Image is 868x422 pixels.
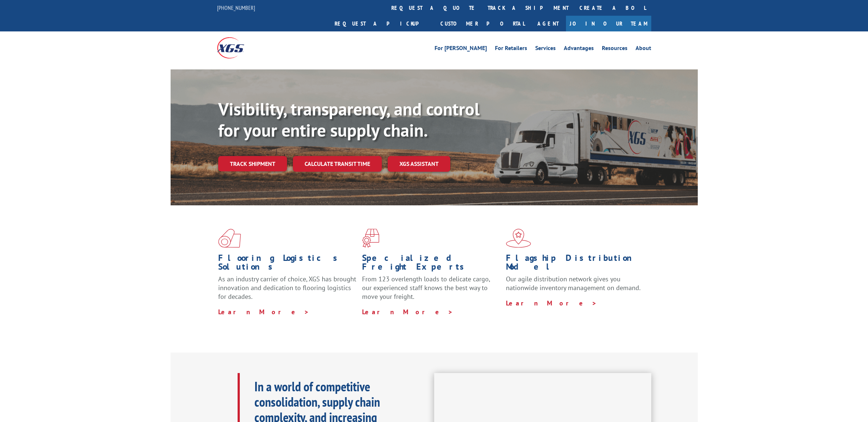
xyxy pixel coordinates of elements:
[362,275,500,307] p: From 123 overlength loads to delicate cargo, our experienced staff knows the best way to move you...
[218,98,480,141] b: Visibility, transparency, and control for your entire supply chain.
[602,45,627,53] a: Resources
[566,16,651,31] a: Join Our Team
[535,45,556,53] a: Services
[636,45,651,53] a: About
[218,229,241,248] img: xgs-icon-total-supply-chain-intelligence-red
[293,156,382,172] a: Calculate transit time
[217,4,255,11] a: [PHONE_NUMBER]
[435,16,530,31] a: Customer Portal
[218,254,357,275] h1: Flooring Logistics Solutions
[362,308,453,316] a: Learn More >
[506,299,597,307] a: Learn More >
[495,45,527,53] a: For Retailers
[218,275,356,301] span: As an industry carrier of choice, XGS has brought innovation and dedication to flooring logistics...
[506,275,641,292] span: Our agile distribution network gives you nationwide inventory management on demand.
[362,254,500,275] h1: Specialized Freight Experts
[506,229,531,248] img: xgs-icon-flagship-distribution-model-red
[218,308,309,316] a: Learn More >
[329,16,435,31] a: Request a pickup
[388,156,450,172] a: XGS ASSISTANT
[530,16,566,31] a: Agent
[564,45,594,53] a: Advantages
[218,156,287,171] a: Track shipment
[362,229,379,248] img: xgs-icon-focused-on-flooring-red
[435,45,487,53] a: For [PERSON_NAME]
[506,254,644,275] h1: Flagship Distribution Model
